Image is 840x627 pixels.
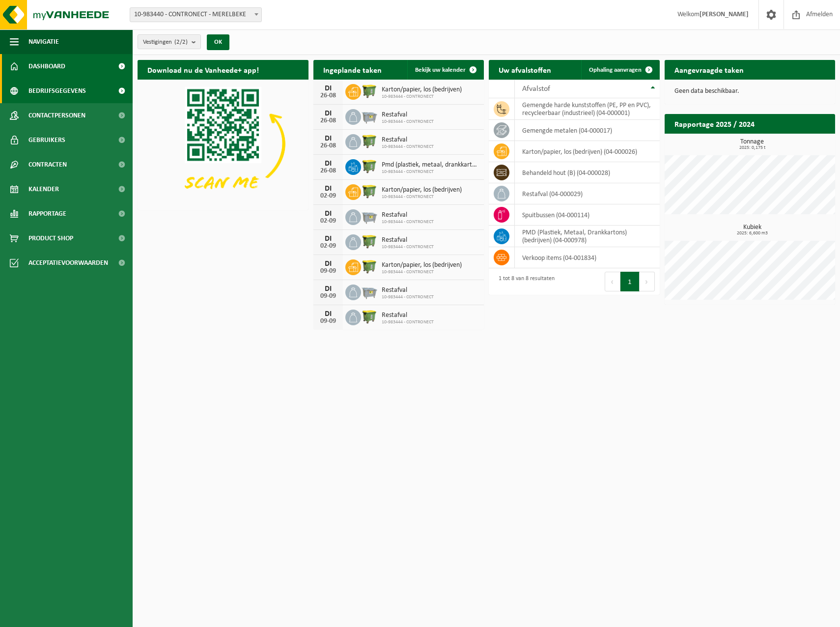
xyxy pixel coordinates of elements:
[700,11,749,18] strong: [PERSON_NAME]
[318,185,338,193] div: DI
[361,208,378,225] img: WB-2500-GAL-GY-01
[361,183,378,199] img: WB-1100-HPE-GN-50
[28,251,108,275] span: Acceptatievoorwaarden
[515,183,660,204] td: restafval (04-000029)
[361,283,378,300] img: WB-2500-GAL-GY-01
[361,158,378,174] img: WB-1100-HPE-GN-50
[318,243,338,250] div: 02-09
[28,29,59,54] span: Navigatie
[318,210,338,218] div: DI
[138,34,201,49] button: Vestigingen(2/2)
[665,60,754,79] h2: Aangevraagde taken
[670,224,836,236] h3: Kubiek
[670,139,836,150] h3: Tonnage
[382,286,434,294] span: Restafval
[605,272,620,291] button: Previous
[382,169,479,175] span: 10-983444 - CONTRONECT
[361,233,378,250] img: WB-1100-HPE-GN-50
[28,103,85,128] span: Contactpersonen
[382,236,434,244] span: Restafval
[174,39,188,45] count: (2/2)
[318,268,338,275] div: 09-09
[318,285,338,293] div: DI
[361,108,378,124] img: WB-2500-GAL-GY-01
[515,162,660,183] td: behandeld hout (B) (04-000028)
[318,117,338,124] div: 26-08
[382,144,434,150] span: 10-983444 - CONTRONECT
[670,231,836,236] span: 2025: 6,600 m3
[407,60,483,80] a: Bekijk uw kalender
[28,79,86,103] span: Bedrijfsgegevens
[382,294,434,300] span: 10-983444 - CONTRONECT
[318,260,338,268] div: DI
[515,98,660,120] td: gemengde harde kunststoffen (PE, PP en PVC), recycleerbaar (industrieel) (04-000001)
[361,308,378,325] img: WB-1100-HPE-GN-50
[130,7,262,22] span: 10-983440 - CONTRONECT - MERELBEKE
[28,226,73,251] span: Product Shop
[138,60,269,79] h2: Download nu de Vanheede+ app!
[494,271,555,292] div: 1 tot 8 van 8 resultaten
[130,8,261,22] span: 10-983440 - CONTRONECT - MERELBEKE
[318,142,338,149] div: 26-08
[382,244,434,250] span: 10-983444 - CONTRONECT
[318,110,338,117] div: DI
[515,204,660,226] td: spuitbussen (04-000114)
[382,194,462,200] span: 10-983444 - CONTRONECT
[589,67,642,73] span: Ophaling aanvragen
[318,310,338,318] div: DI
[581,60,659,80] a: Ophaling aanvragen
[382,186,462,194] span: Karton/papier, los (bedrijven)
[207,34,229,50] button: OK
[670,145,836,150] span: 2025: 0,175 t
[318,235,338,243] div: DI
[361,83,378,99] img: WB-1100-HPE-GN-50
[138,80,308,208] img: Download de VHEPlus App
[382,219,434,225] span: 10-983444 - CONTRONECT
[489,60,561,79] h2: Uw afvalstoffen
[620,272,640,291] button: 1
[382,312,434,319] span: Restafval
[28,128,65,152] span: Gebruikers
[28,177,59,201] span: Kalender
[640,272,655,291] button: Next
[318,193,338,199] div: 02-09
[762,133,834,153] a: Bekijk rapportage
[382,211,434,219] span: Restafval
[318,168,338,174] div: 26-08
[318,160,338,168] div: DI
[515,226,660,247] td: PMD (Plastiek, Metaal, Drankkartons) (bedrijven) (04-000978)
[28,152,67,177] span: Contracten
[318,293,338,300] div: 09-09
[361,133,378,149] img: WB-1100-HPE-GN-50
[28,201,66,226] span: Rapportage
[361,258,378,275] img: WB-1100-HPE-GN-50
[515,120,660,141] td: gemengde metalen (04-000017)
[382,86,462,94] span: Karton/papier, los (bedrijven)
[318,135,338,142] div: DI
[515,141,660,162] td: karton/papier, los (bedrijven) (04-000026)
[382,136,434,144] span: Restafval
[674,88,826,95] p: Geen data beschikbaar.
[382,319,434,325] span: 10-983444 - CONTRONECT
[382,269,462,275] span: 10-983444 - CONTRONECT
[318,218,338,225] div: 02-09
[382,111,434,119] span: Restafval
[665,114,764,133] h2: Rapportage 2025 / 2024
[318,85,338,92] div: DI
[28,54,65,79] span: Dashboard
[318,92,338,99] div: 26-08
[143,35,188,50] span: Vestigingen
[415,67,466,73] span: Bekijk uw kalender
[522,85,550,93] span: Afvalstof
[515,247,660,268] td: verkoop items (04-001834)
[313,60,392,79] h2: Ingeplande taken
[382,94,462,100] span: 10-983444 - CONTRONECT
[382,261,462,269] span: Karton/papier, los (bedrijven)
[318,318,338,325] div: 09-09
[382,119,434,125] span: 10-983444 - CONTRONECT
[382,161,479,169] span: Pmd (plastiek, metaal, drankkartons) (bedrijven)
